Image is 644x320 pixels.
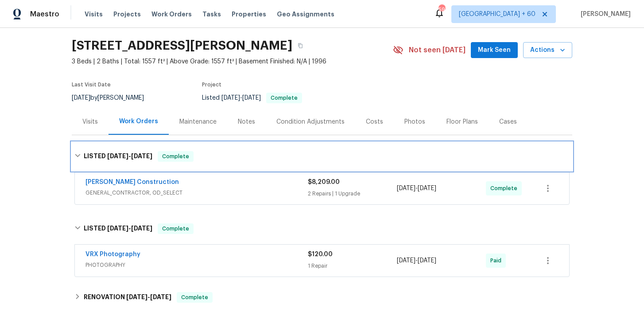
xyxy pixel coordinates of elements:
[72,287,572,308] div: RENOVATION [DATE]-[DATE]Complete
[150,294,171,300] span: [DATE]
[126,294,171,300] span: -
[530,45,565,56] span: Actions
[72,215,572,243] div: LISTED [DATE]-[DATE]Complete
[438,5,445,14] div: 597
[151,10,192,19] span: Work Orders
[221,95,261,101] span: -
[577,10,631,19] span: [PERSON_NAME]
[85,251,140,258] a: VRX Photography
[490,184,521,193] span: Complete
[418,258,436,264] span: [DATE]
[202,11,221,17] span: Tasks
[131,153,152,159] span: [DATE]
[30,10,59,19] span: Maestro
[85,10,103,19] span: Visits
[276,117,345,126] div: Condition Adjustments
[72,41,292,50] h2: [STREET_ADDRESS][PERSON_NAME]
[126,294,147,300] span: [DATE]
[107,153,152,159] span: -
[308,251,333,258] span: $120.00
[72,95,90,101] span: [DATE]
[107,153,128,159] span: [DATE]
[159,224,193,233] span: Complete
[490,256,505,265] span: Paid
[84,223,152,234] h6: LISTED
[409,46,466,55] span: Not seen [DATE]
[397,184,436,193] span: -
[308,261,397,270] div: 1 Repair
[72,82,111,87] span: Last Visit Date
[418,185,436,191] span: [DATE]
[397,185,415,191] span: [DATE]
[179,117,217,126] div: Maintenance
[308,189,397,198] div: 2 Repairs | 1 Upgrade
[397,258,415,264] span: [DATE]
[107,225,152,231] span: -
[159,152,193,161] span: Complete
[131,225,152,231] span: [DATE]
[308,179,340,185] span: $8,209.00
[471,42,518,59] button: Mark Seen
[85,179,179,185] a: [PERSON_NAME] Construction
[84,151,152,162] h6: LISTED
[499,117,517,126] div: Cases
[107,225,128,231] span: [DATE]
[397,256,436,265] span: -
[232,10,266,19] span: Properties
[221,95,240,101] span: [DATE]
[267,95,301,101] span: Complete
[523,42,572,59] button: Actions
[82,117,98,126] div: Visits
[404,117,425,126] div: Photos
[85,261,308,269] span: PHOTOGRAPHY
[202,82,221,87] span: Project
[446,117,478,126] div: Floor Plans
[242,95,261,101] span: [DATE]
[119,117,158,126] div: Work Orders
[178,293,212,302] span: Complete
[113,10,141,19] span: Projects
[202,95,302,101] span: Listed
[366,117,383,126] div: Costs
[459,10,535,19] span: [GEOGRAPHIC_DATA] + 60
[72,93,155,103] div: by [PERSON_NAME]
[478,45,511,56] span: Mark Seen
[277,10,334,19] span: Geo Assignments
[72,57,393,66] span: 3 Beds | 2 Baths | Total: 1557 ft² | Above Grade: 1557 ft² | Basement Finished: N/A | 1996
[238,117,255,126] div: Notes
[84,292,171,303] h6: RENOVATION
[72,142,572,171] div: LISTED [DATE]-[DATE]Complete
[292,38,308,54] button: Copy Address
[85,188,308,197] span: GENERAL_CONTRACTOR, OD_SELECT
